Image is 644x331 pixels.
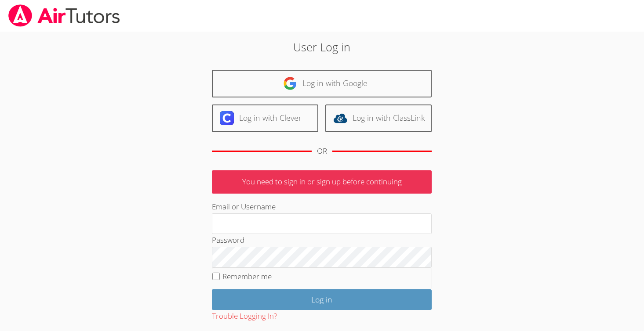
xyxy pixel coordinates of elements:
p: You need to sign in or sign up before continuing [212,170,432,194]
img: google-logo-50288ca7cdecda66e5e0955fdab243c47b7ad437acaf1139b6f446037453330a.svg [283,76,297,90]
label: Password [212,235,244,245]
img: airtutors_banner-c4298cdbf04f3fff15de1276eac7730deb9818008684d7c2e4769d2f7ddbe033.png [7,4,121,27]
h2: User Log in [148,39,496,55]
a: Log in with Clever [212,104,318,132]
button: Trouble Logging In? [212,310,277,323]
img: clever-logo-6eab21bc6e7a338710f1a6ff85c0baf02591cd810cc4098c63d3a4b26e2feb20.svg [220,111,234,125]
a: Log in with Google [212,70,432,97]
label: Email or Username [212,201,276,212]
label: Remember me [222,271,272,281]
img: classlink-logo-d6bb404cc1216ec64c9a2012d9dc4662098be43eaf13dc465df04b49fa7ab582.svg [333,111,347,125]
input: Log in [212,289,432,310]
a: Log in with ClassLink [325,104,432,132]
div: OR [317,145,327,158]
